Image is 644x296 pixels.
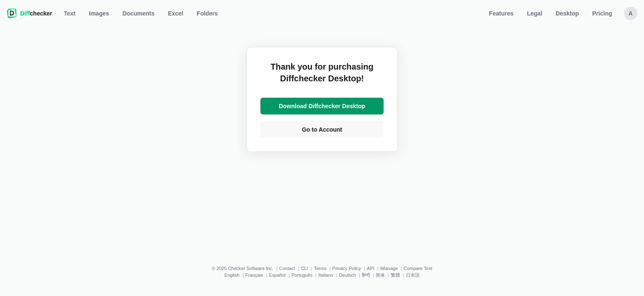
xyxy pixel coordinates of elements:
a: English [224,273,239,278]
a: Português [291,273,312,278]
a: Deutsch [339,273,356,278]
a: Contact [279,266,295,271]
span: Folders [195,9,220,18]
span: Download Diffchecker Desktop [277,102,367,110]
a: Download Diffchecker Desktop [260,98,384,114]
span: Go to Account [300,125,344,134]
span: Desktop [554,9,580,18]
span: Legal [525,9,544,18]
a: Images [84,7,114,20]
a: Terms [314,266,327,271]
span: checker [20,9,52,18]
a: API [367,266,374,271]
a: Privacy Policy [332,266,361,271]
a: Italiano [318,273,333,278]
span: Text [62,9,77,18]
a: Desktop [551,7,584,20]
button: Folders [192,7,223,20]
a: Excel [163,7,189,20]
a: CLI [301,266,308,271]
span: Pricing [591,9,614,18]
a: Text [59,7,80,20]
a: Español [269,273,286,278]
h2: Thank you for purchasing Diffchecker Desktop! [260,61,384,91]
button: A [624,7,637,20]
a: Features [484,7,518,20]
a: Go to Account [260,121,384,138]
a: Legal [522,7,548,20]
a: Documents [117,7,159,20]
span: Diff [20,10,30,17]
span: Excel [166,9,185,18]
img: Diffchecker logo [7,8,17,18]
li: © 2025 Checker Software Inc. [212,266,279,271]
span: Features [487,9,515,18]
span: Documents [121,9,156,18]
a: Compare Text [404,266,432,271]
a: iManage [380,266,398,271]
span: Images [87,9,111,18]
a: 日本語 [406,273,420,278]
a: 繁體 [391,273,400,278]
a: Pricing [587,7,617,20]
a: 简体 [376,273,385,278]
a: Diffchecker [7,7,52,20]
a: Français [245,273,263,278]
a: हिन्दी [362,273,370,278]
